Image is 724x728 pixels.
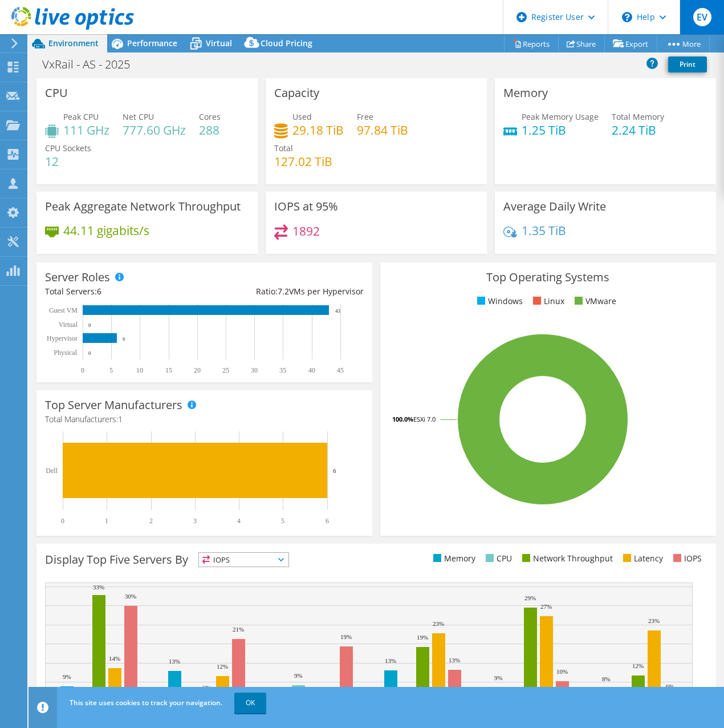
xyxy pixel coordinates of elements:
text: Guest VM [49,306,78,314]
h3: Top Operating Systems [389,271,707,284]
text: 12% [217,663,228,670]
text: 30% [125,593,136,600]
text: Hypervisor [47,334,78,342]
span: 6 [97,286,101,297]
a: More [657,35,710,52]
span: Environment [48,38,99,48]
text: Dell [46,467,58,475]
text: 13% [385,657,396,664]
a: OK [234,693,266,713]
span: Net CPU [123,111,154,122]
h4: 2.24 TiB [612,124,664,136]
text: Virtual [59,321,78,329]
span: Total [274,143,293,153]
tspan: ESXi 7.0 [413,415,436,423]
h3: Average Daily Write [503,200,606,213]
text: 14% [109,655,120,662]
span: 7.2 [278,286,289,297]
h4: 44.11 gigabits/s [63,224,149,237]
h4: Total Manufacturers: [45,413,364,426]
text: 4 [237,517,241,525]
text: 27% [540,603,552,610]
text: 20 [194,366,201,374]
text: 10 [136,366,143,374]
h4: 29.18 TiB [292,124,344,136]
text: 25 [222,366,229,374]
h3: Memory [503,87,548,99]
text: 2 [149,517,153,525]
text: 8% [602,676,611,682]
h1: VxRail - AS - 2025 [37,58,148,71]
text: 19% [417,634,428,641]
span: Peak CPU [63,111,99,122]
span: EV [693,8,711,26]
span: Cores [199,111,221,122]
div: Total Servers: [45,285,204,298]
svg: \n [622,12,632,22]
text: 0 [88,350,91,356]
text: 45 [337,366,344,374]
h4: 111 GHz [63,124,109,136]
span: Used [292,111,312,122]
span: 1 [118,414,123,424]
text: 15 [165,366,172,374]
text: 6% [202,684,211,691]
a: Export [604,35,657,52]
text: 9% [294,672,303,679]
text: 43 [335,308,341,314]
h4: 1.35 TiB [522,224,566,237]
text: 0 [81,366,84,374]
text: 23% [648,617,660,624]
text: 6 [123,336,125,342]
text: 1 [105,517,108,525]
text: 9% [494,674,503,681]
text: 35 [279,366,286,374]
text: 21% [233,626,244,633]
h4: 127.02 TiB [274,155,332,168]
h4: 1.25 TiB [522,124,599,136]
text: 0 [88,322,91,328]
li: Linux [530,295,564,308]
h3: Peak Aggregate Network Throughput [45,200,241,213]
h4: 288 [199,124,221,136]
span: Peak Memory Usage [522,111,599,122]
li: Memory [430,552,475,565]
h3: IOPS at 95% [274,200,338,213]
text: 29% [524,594,536,601]
text: Physical [54,349,77,357]
li: IOPS [670,552,702,565]
span: CPU Sockets [45,143,91,153]
h4: 777.60 GHz [123,124,186,136]
li: CPU [483,552,512,565]
h4: 97.84 TiB [357,124,408,136]
span: Cloud Pricing [261,38,312,48]
span: Virtual [206,38,232,48]
h3: CPU [45,87,68,99]
span: IOPS [199,553,288,567]
text: 6 [333,467,336,474]
li: VMware [572,295,616,308]
text: 6% [666,683,674,690]
text: 40 [308,366,315,374]
text: 10% [556,668,568,675]
h3: Capacity [274,87,319,99]
text: 19% [340,633,352,640]
h3: Top Server Manufacturers [45,399,182,411]
li: Windows [474,295,523,308]
text: 33% [93,584,104,591]
text: 0 [61,517,64,525]
span: This site uses cookies to track your navigation. [70,698,222,707]
text: 9% [63,673,71,680]
tspan: 100.0% [392,415,413,423]
text: 6 [326,517,329,525]
span: Performance [127,38,177,48]
h4: 12 [45,155,91,168]
li: Latency [620,552,663,565]
text: 13% [169,658,180,665]
text: 3 [193,517,197,525]
a: Reports [504,35,559,52]
text: 12% [632,662,644,669]
span: Free [357,111,373,122]
a: Print [668,56,707,72]
text: 23% [433,620,444,627]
